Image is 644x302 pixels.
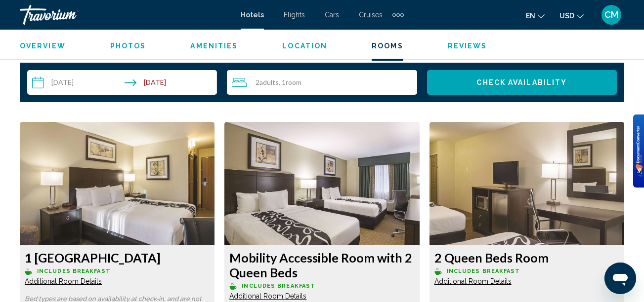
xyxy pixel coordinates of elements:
[224,122,419,245] img: 64113896-f588-45c1-af39-0fe5b01f02a4.jpeg
[256,78,279,86] span: 2
[599,4,624,25] button: User Menu
[241,11,264,19] a: Hotels
[27,70,617,95] div: Search widget
[20,122,215,245] img: 90f5e3db-6b38-4f80-9461-68cd6f2167e5.jpeg
[427,70,617,95] button: Check Availability
[20,5,231,25] a: Travorium
[242,283,315,289] span: Includes Breakfast
[190,42,238,50] span: Amenities
[448,42,487,50] span: Reviews
[559,12,574,20] span: USD
[372,42,403,50] span: Rooms
[559,8,584,23] button: Change currency
[325,11,339,19] a: Cars
[110,42,146,50] span: Photos
[227,70,417,95] button: Travelers: 2 adults, 0 children
[282,41,327,50] button: Location
[259,78,279,86] span: Adults
[286,78,301,86] span: Room
[229,250,414,280] h3: Mobility Accessible Room with 2 Queen Beds
[27,70,217,95] button: Check-in date: Sep 5, 2025 Check-out date: Sep 10, 2025
[429,122,624,245] img: 5291d403-b0f0-4c62-83d2-eb374ffc012b.jpeg
[279,78,301,86] span: , 1
[434,277,512,285] span: Additional Room Details
[20,41,66,50] button: Overview
[372,41,403,50] button: Rooms
[110,41,146,50] button: Photos
[359,11,383,19] a: Cruises
[229,292,306,300] span: Additional Room Details
[604,263,636,294] iframe: Button to launch messaging window
[636,126,643,177] img: BKR5lM0sgkDqAAAAAElFTkSuQmCC
[25,277,102,285] span: Additional Room Details
[434,250,619,265] h3: 2 Queen Beds Room
[448,41,487,50] button: Reviews
[284,11,305,19] a: Flights
[25,250,210,265] h3: 1 [GEOGRAPHIC_DATA]
[526,8,545,23] button: Change language
[190,41,238,50] button: Amenities
[392,7,404,23] button: Extra navigation items
[447,268,520,274] span: Includes Breakfast
[282,42,327,50] span: Location
[476,79,567,87] span: Check Availability
[604,10,618,20] span: CM
[20,42,66,50] span: Overview
[37,268,111,274] span: Includes Breakfast
[526,12,535,20] span: en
